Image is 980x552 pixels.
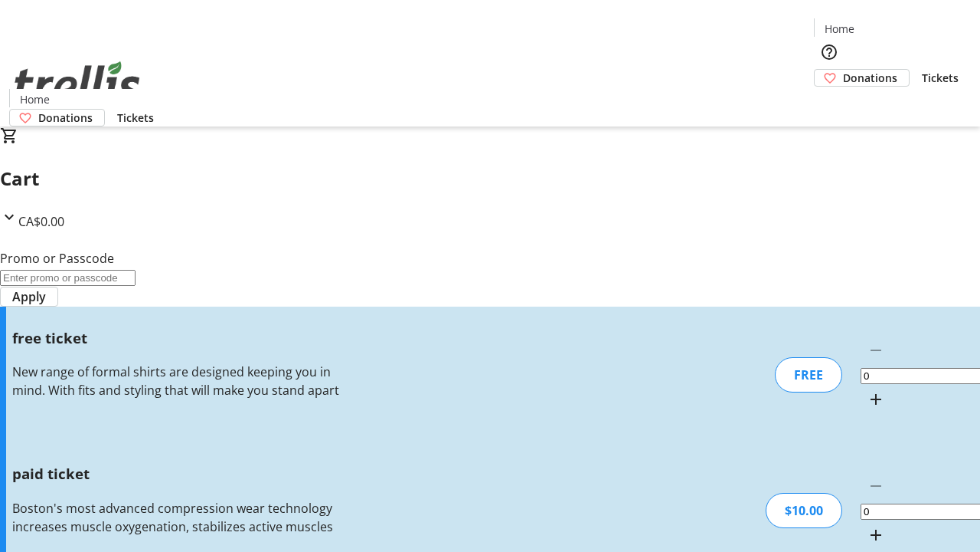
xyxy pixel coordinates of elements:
button: Increment by one [861,520,891,550]
img: Orient E2E Organization XcBwJAKo9D's Logo [9,44,145,121]
a: Tickets [910,70,971,86]
span: Tickets [922,70,959,86]
h3: free ticket [12,327,347,349]
div: $10.00 [766,493,842,528]
span: Home [825,21,854,37]
span: Tickets [117,110,154,126]
span: CA$0.00 [18,213,64,230]
span: Home [20,91,50,107]
div: New range of formal shirts are designed keeping you in mind. With fits and styling that will make... [12,363,347,399]
a: Donations [814,69,910,87]
span: Apply [12,287,46,306]
span: Donations [843,70,897,86]
a: Home [815,21,864,37]
button: Increment by one [861,384,891,415]
a: Donations [9,109,105,127]
div: FREE [775,357,842,393]
a: Home [10,91,59,107]
div: Boston's most advanced compression wear technology increases muscle oxygenation, stabilizes activ... [12,499,347,536]
h3: paid ticket [12,463,347,485]
button: Cart [814,87,844,117]
span: Donations [38,110,93,126]
button: Help [814,37,844,67]
a: Tickets [105,110,166,126]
